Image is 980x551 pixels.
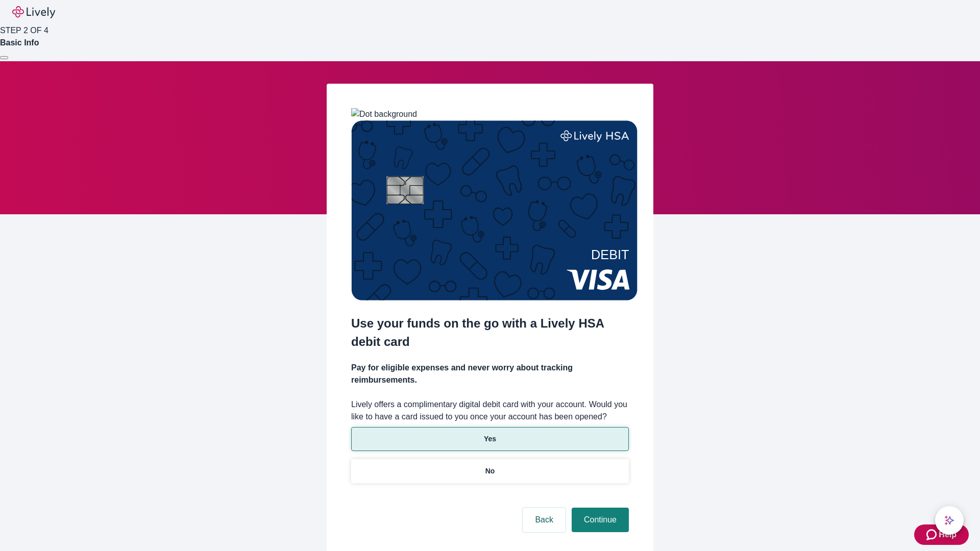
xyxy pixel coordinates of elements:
[351,314,629,351] h2: Use your funds on the go with a Lively HSA debit card
[944,515,954,525] svg: Lively AI Assistant
[939,529,957,541] span: Help
[351,108,417,120] img: Dot background
[351,362,629,386] h4: Pay for eligible expenses and never worry about tracking reimbursements.
[351,120,638,300] img: Debit card
[351,459,629,483] button: No
[12,6,55,18] img: Lively
[914,524,969,545] button: Zendesk support iconHelp
[351,398,629,423] label: Lively offers a complimentary digital debit card with your account. Would you like to have a card...
[926,529,939,541] svg: Zendesk support icon
[935,506,964,535] button: chat
[523,508,566,532] button: Back
[572,508,629,532] button: Continue
[485,466,495,477] p: No
[351,427,629,451] button: Yes
[484,434,496,444] p: Yes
